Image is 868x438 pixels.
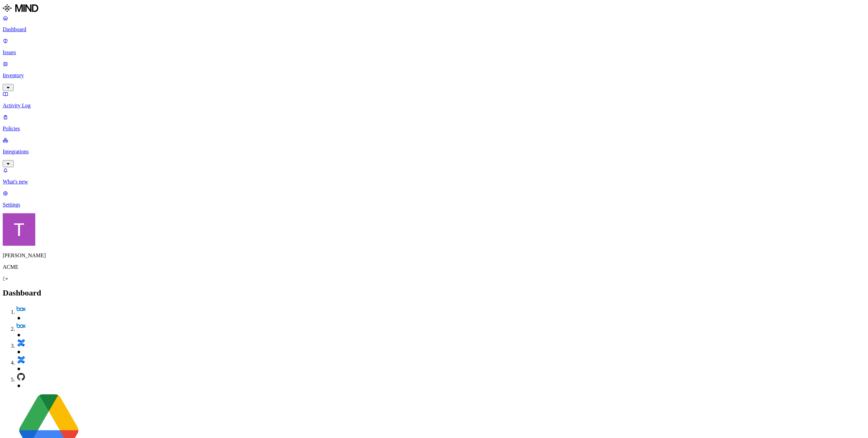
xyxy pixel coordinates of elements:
p: Policies [3,126,865,132]
p: Activity Log [3,103,865,109]
img: MIND [3,3,38,14]
a: What's new [3,167,865,185]
a: Activity Log [3,91,865,109]
img: confluence.svg [16,338,26,348]
a: Integrations [3,137,865,166]
img: Tzvi Shir-Vaknin [3,213,35,246]
a: Inventory [3,61,865,90]
p: What's new [3,179,865,185]
a: Settings [3,190,865,208]
a: Policies [3,114,865,132]
a: Dashboard [3,15,865,32]
img: box.svg [16,304,26,314]
h2: Dashboard [3,288,865,298]
a: MIND [3,3,865,15]
a: Issues [3,38,865,56]
img: confluence.svg [16,355,26,365]
p: Settings [3,202,865,208]
p: Issues [3,49,865,56]
p: Dashboard [3,26,865,32]
img: box.svg [16,321,26,331]
p: Inventory [3,72,865,79]
img: github.svg [16,372,26,381]
p: ACME [3,264,865,270]
p: Integrations [3,149,865,155]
